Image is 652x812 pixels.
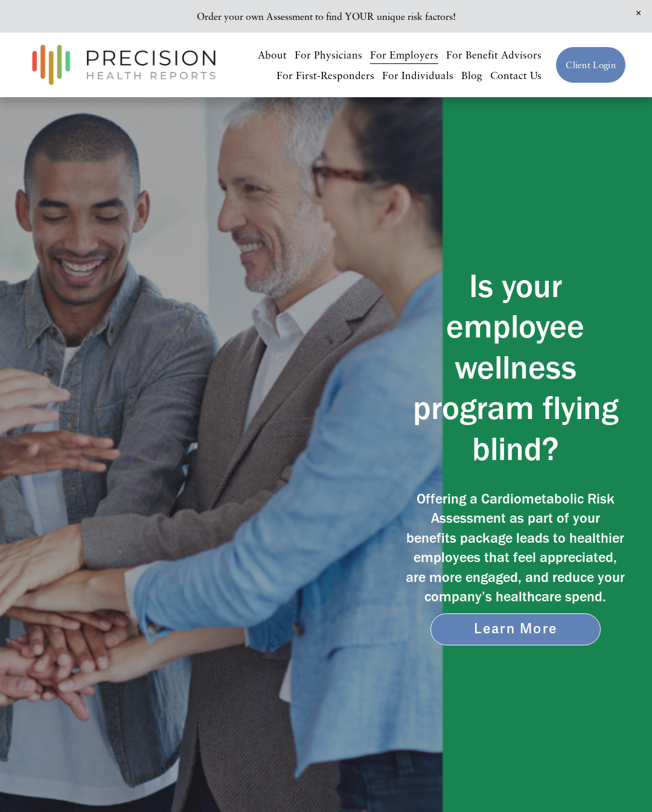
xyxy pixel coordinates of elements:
a: Blog [461,65,482,86]
a: For Benefit Advisors [446,44,542,65]
a: For Employers [370,44,438,65]
h4: Offering a Cardiometabolic Risk Assessment as part of your benefits package leads to healthier em... [405,489,626,607]
a: Client Login [555,46,626,83]
a: Contact Us [490,65,542,86]
a: For Individuals [382,65,453,86]
a: For First-Responders [276,65,374,86]
a: For Physicians [295,44,362,65]
a: About [258,44,287,65]
img: Precision Health Reports [26,39,222,91]
h1: Is your employee wellness program flying blind? [405,266,626,470]
a: Learn More [430,613,601,646]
